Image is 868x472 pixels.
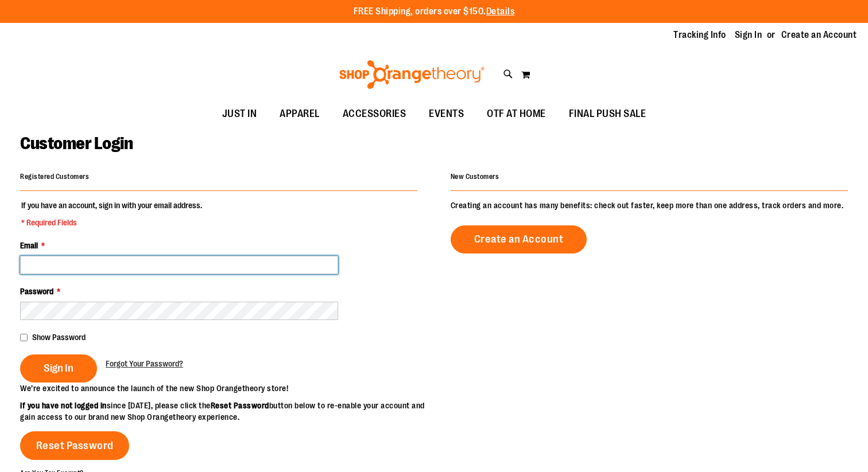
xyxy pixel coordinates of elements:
[486,6,515,17] a: Details
[557,101,658,127] a: FINAL PUSH SALE
[781,29,857,41] a: Create an Account
[106,358,183,369] a: Forgot Your Password?
[36,439,114,452] span: Reset Password
[222,101,257,127] span: JUST IN
[474,233,564,245] span: Create an Account
[451,225,587,253] a: Create an Account
[451,200,848,211] p: Creating an account has many benefits: check out faster, keep more than one address, track orders...
[475,101,557,127] a: OTF AT HOME
[569,101,646,127] span: FINAL PUSH SALE
[21,217,202,228] span: * Required Fields
[338,60,486,89] img: Shop Orangetheory
[106,359,183,368] span: Forgot Your Password?
[20,354,97,383] button: Sign In
[211,101,269,127] a: JUST IN
[20,400,434,423] p: since [DATE], please click the button below to re-enable your account and gain access to our bran...
[417,101,475,127] a: EVENTS
[331,101,418,127] a: ACCESSORIES
[20,200,203,228] legend: If you have an account, sign in with your email address.
[343,101,406,127] span: ACCESSORIES
[735,29,762,41] a: Sign In
[673,29,726,41] a: Tracking Info
[211,401,269,410] strong: Reset Password
[44,362,73,375] span: Sign In
[20,134,133,153] span: Customer Login
[20,431,129,460] a: Reset Password
[487,101,546,127] span: OTF AT HOME
[280,101,320,127] span: APPAREL
[451,173,499,181] strong: New Customers
[268,101,331,127] a: APPAREL
[20,173,89,181] strong: Registered Customers
[20,401,107,410] strong: If you have not logged in
[32,333,86,342] span: Show Password
[20,383,434,394] p: We’re excited to announce the launch of the new Shop Orangetheory store!
[20,241,38,250] span: Email
[20,287,53,296] span: Password
[429,101,464,127] span: EVENTS
[354,5,515,18] p: FREE Shipping, orders over $150.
